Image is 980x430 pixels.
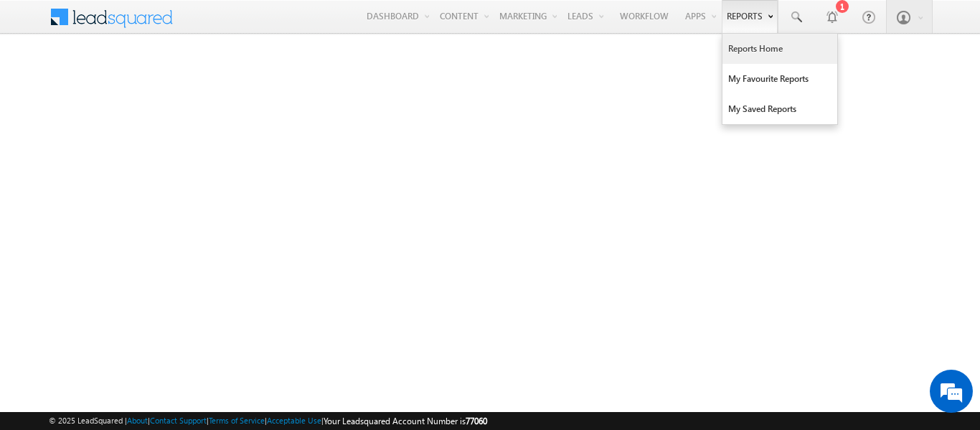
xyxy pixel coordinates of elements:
a: Terms of Service [209,416,265,425]
div: Chat with us now [75,75,241,94]
a: Reports Home [722,34,837,64]
em: Start Chat [195,332,260,351]
a: Contact Support [150,416,207,425]
a: Acceptable Use [267,416,321,425]
a: About [127,416,148,425]
img: d_60004797649_company_0_60004797649 [24,75,60,94]
span: Your Leadsquared Account Number is [324,416,487,426]
div: Minimize live chat window [235,7,270,42]
textarea: Type your message and hit 'Enter' [19,133,262,319]
a: My Favourite Reports [722,64,837,94]
a: My Saved Reports [722,94,837,124]
span: © 2025 LeadSquared | | | | | [49,414,487,428]
span: 77060 [466,416,487,426]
